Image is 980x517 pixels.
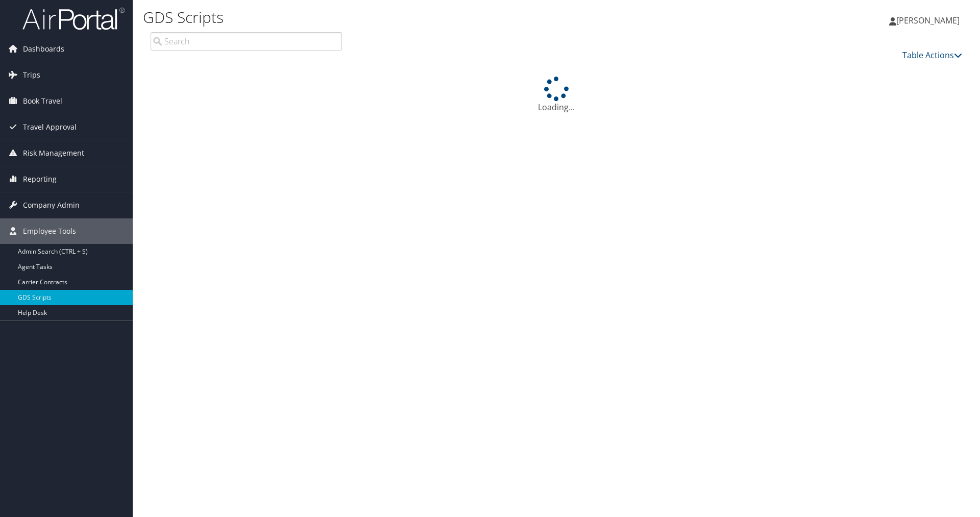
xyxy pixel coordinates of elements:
span: [PERSON_NAME] [896,15,960,26]
span: Risk Management [23,140,84,166]
input: Search [151,32,342,51]
span: Employee Tools [23,218,76,244]
span: Travel Approval [23,114,77,140]
a: [PERSON_NAME] [889,5,970,36]
div: Loading... [151,77,962,113]
a: Table Actions [902,50,962,61]
span: Reporting [23,166,57,192]
img: airportal-logo.png [22,7,125,31]
span: Book Travel [23,88,62,114]
h1: GDS Scripts [143,7,694,28]
span: Dashboards [23,36,64,62]
span: Trips [23,62,40,88]
span: Company Admin [23,192,80,218]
